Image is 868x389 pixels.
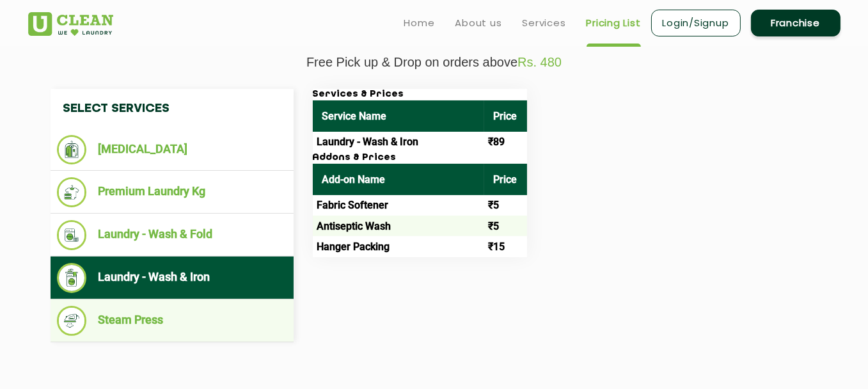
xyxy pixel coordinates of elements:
a: Services [523,15,566,31]
img: Laundry - Wash & Fold [57,220,87,250]
img: Dry Cleaning [57,135,87,164]
p: Free Pick up & Drop on orders above [28,55,840,70]
td: ₹5 [484,216,527,236]
th: Service Name [313,100,484,132]
td: ₹89 [484,132,527,152]
img: Laundry - Wash & Iron [57,263,87,293]
li: Laundry - Wash & Fold [57,220,287,250]
li: [MEDICAL_DATA] [57,135,287,164]
a: Franchise [751,10,840,36]
td: ₹5 [484,195,527,216]
h4: Select Services [51,89,294,129]
td: Antiseptic Wash [313,216,484,236]
li: Laundry - Wash & Iron [57,263,287,293]
img: Premium Laundry Kg [57,177,87,207]
img: UClean Laundry and Dry Cleaning [28,12,113,36]
h3: Services & Prices [313,89,527,100]
th: Price [484,100,527,132]
h3: Addons & Prices [313,152,527,164]
td: Laundry - Wash & Iron [313,132,484,152]
a: Login/Signup [651,10,741,36]
img: Steam Press [57,306,87,336]
td: ₹15 [484,236,527,257]
a: Home [404,15,435,31]
span: Rs. 480 [517,55,562,69]
li: Premium Laundry Kg [57,177,287,207]
a: About us [455,15,502,31]
td: Fabric Softener [313,195,484,216]
li: Steam Press [57,306,287,336]
a: Pricing List [587,15,641,31]
td: Hanger Packing [313,236,484,257]
th: Add-on Name [313,164,484,195]
th: Price [484,164,527,195]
